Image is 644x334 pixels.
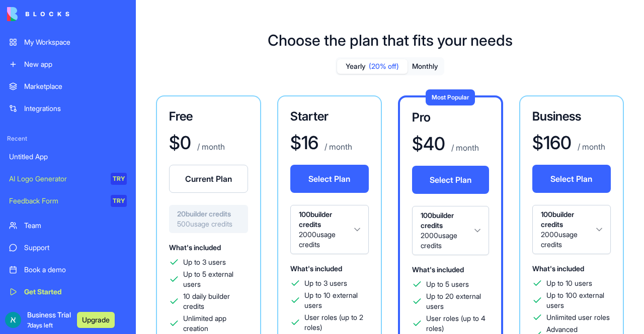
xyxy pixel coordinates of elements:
h1: $ 160 [532,133,572,153]
button: Select Plan [532,165,611,193]
a: Book a demo [3,260,133,280]
button: Yearly [337,59,408,74]
span: Unlimited user roles [546,312,610,322]
span: 500 usage credits [177,219,240,229]
a: Feedback FormTRY [3,191,133,211]
button: Current Plan [169,165,248,193]
span: Up to 20 external users [426,291,489,311]
img: logo [7,7,69,21]
span: 7 days left [27,321,53,329]
span: User roles (up to 2 roles) [304,312,369,332]
div: Integrations [24,103,127,114]
button: Monthly [408,59,443,74]
button: Upgrade [77,312,115,328]
span: What's included [532,264,584,273]
span: Most Popular [432,93,469,101]
span: Up to 5 external users [183,269,248,289]
img: ACg8ocIN_rVQ1RrOWCS1m_j3sOWUe-UiuEfANsMZe_oky0Zoew0flw=s96-c [5,312,21,328]
span: What's included [412,265,464,274]
a: Integrations [3,98,133,119]
span: Unlimited app creation [183,313,248,333]
a: Team [3,215,133,236]
div: Untitled App [9,152,127,162]
span: Up to 100 external users [546,290,611,310]
span: Up to 10 external users [304,290,369,310]
p: / month [195,141,225,153]
a: My Workspace [3,32,133,52]
a: Untitled App [3,147,133,167]
span: Business Trial [27,310,71,330]
span: (20% off) [369,61,399,71]
div: Get Started [24,287,127,297]
span: What's included [290,264,342,273]
a: New app [3,54,133,74]
div: My Workspace [24,37,127,47]
span: Up to 10 users [546,278,592,288]
span: Up to 5 users [426,279,469,289]
div: Support [24,243,127,253]
button: Select Plan [412,166,489,194]
span: 10 daily builder credits [183,291,248,311]
div: TRY [111,195,127,207]
h3: Starter [290,108,369,125]
button: Select Plan [290,165,369,193]
div: TRY [111,173,127,185]
p: / month [323,141,352,153]
h1: $ 0 [169,133,191,153]
span: Recent [3,135,133,143]
a: Marketplace [3,76,133,96]
p: / month [449,142,479,154]
h3: Pro [412,109,489,126]
span: 20 builder credits [177,209,240,219]
h1: Choose the plan that fits your needs [268,31,513,49]
div: Feedback Form [9,196,104,206]
span: User roles (up to 4 roles) [426,313,489,333]
h1: $ 16 [290,133,318,153]
p: / month [576,141,605,153]
a: Get Started [3,282,133,302]
h3: Business [532,108,611,125]
div: AI Logo Generator [9,174,104,184]
h3: Free [169,108,248,125]
a: Support [3,238,133,258]
span: Up to 3 users [304,278,347,288]
h1: $ 40 [412,134,445,154]
span: What's included [169,243,221,252]
div: Team [24,220,127,231]
div: New app [24,59,127,69]
a: AI Logo GeneratorTRY [3,169,133,189]
div: Marketplace [24,81,127,91]
div: Book a demo [24,265,127,275]
span: Up to 3 users [183,257,226,267]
